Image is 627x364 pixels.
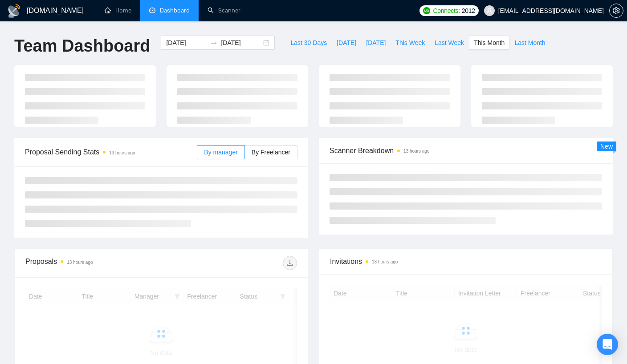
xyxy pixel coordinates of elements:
div: Proposals [25,256,161,270]
span: Scanner Breakdown [330,145,602,156]
span: user [486,8,493,14]
button: [DATE] [332,36,361,50]
input: Start date [166,38,207,48]
time: 13 hours ago [67,260,93,265]
input: End date [221,38,261,48]
button: This Week [391,36,430,50]
span: This Week [395,38,425,48]
span: This Month [474,38,505,48]
span: Last Week [435,38,464,48]
time: 13 hours ago [403,149,429,154]
button: This Month [469,36,509,50]
button: setting [609,4,623,18]
button: Last Month [509,36,550,50]
span: Last 30 Days [290,38,327,48]
button: Last Week [430,36,469,50]
span: [DATE] [366,38,386,48]
a: setting [609,7,623,14]
div: Open Intercom Messenger [597,334,618,355]
span: Proposal Sending Stats [25,146,197,158]
span: swap-right [210,39,217,46]
span: New [600,143,613,150]
span: [DATE] [337,38,356,48]
span: 2012 [462,6,475,16]
button: [DATE] [361,36,391,50]
img: logo [7,4,21,18]
time: 13 hours ago [109,150,135,155]
time: 13 hours ago [372,259,398,264]
a: searchScanner [208,7,240,14]
span: setting [610,7,623,14]
span: By Freelancer [252,149,290,156]
span: to [210,39,217,46]
button: Last 30 Days [285,36,332,50]
span: Last Month [514,38,545,48]
img: upwork-logo.png [423,7,430,14]
span: Connects: [433,6,460,16]
span: Invitations [330,256,602,267]
span: Dashboard [160,7,190,14]
a: homeHome [105,7,131,14]
span: By manager [204,149,237,156]
span: dashboard [149,7,155,13]
h1: Team Dashboard [14,36,150,57]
